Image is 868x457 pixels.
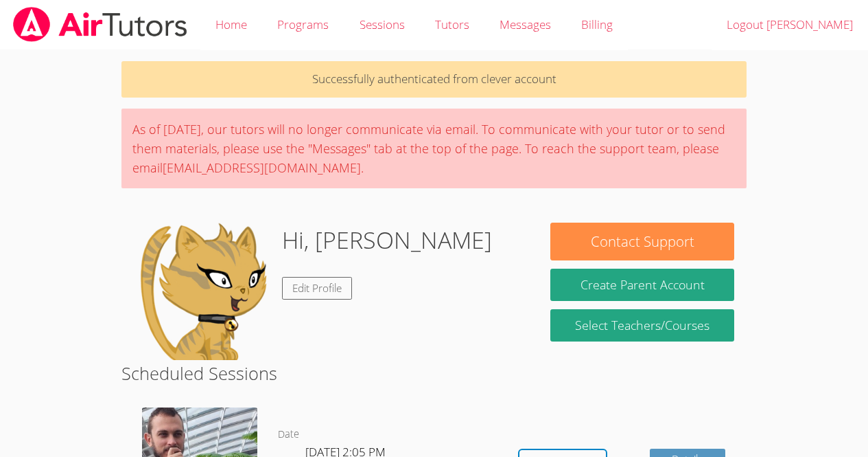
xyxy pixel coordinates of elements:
[500,16,551,32] span: Messages
[550,269,734,301] button: Create Parent Account
[134,223,271,360] img: default.png
[550,223,734,260] button: Contact Support
[121,61,747,98] p: Successfully authenticated from clever account
[550,309,734,342] a: Select Teachers/Courses
[121,109,747,188] div: As of [DATE], our tutors will no longer communicate via email. To communicate with your tutor or ...
[282,277,352,300] a: Edit Profile
[282,223,492,258] h1: Hi, [PERSON_NAME]
[278,426,299,443] dt: Date
[12,7,189,42] img: airtutors_banner-c4298cdbf04f3fff15de1276eac7730deb9818008684d7c2e4769d2f7ddbe033.png
[121,360,747,386] h2: Scheduled Sessions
